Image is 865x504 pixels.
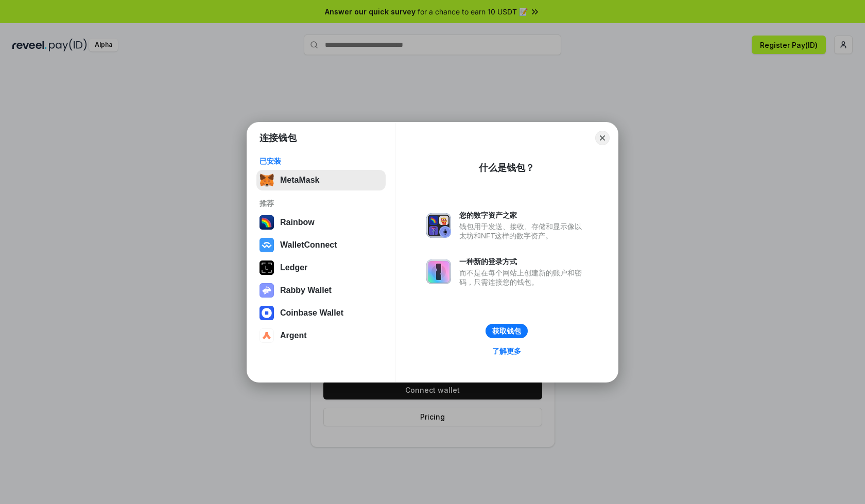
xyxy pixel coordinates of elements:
[259,132,297,144] h1: 连接钱包
[256,235,386,255] button: WalletConnect
[280,176,319,185] div: MetaMask
[280,240,337,250] div: WalletConnect
[259,260,274,275] img: svg+xml,%3Csvg%20xmlns%3D%22http%3A%2F%2Fwww.w3.org%2F2000%2Fsvg%22%20width%3D%2228%22%20height%3...
[256,257,386,278] button: Ledger
[280,308,343,318] div: Coinbase Wallet
[595,131,610,145] button: Close
[426,259,451,284] img: svg+xml,%3Csvg%20xmlns%3D%22http%3A%2F%2Fwww.w3.org%2F2000%2Fsvg%22%20fill%3D%22none%22%20viewBox...
[486,324,528,338] button: 获取钱包
[280,218,315,227] div: Rainbow
[459,268,587,287] div: 而不是在每个网站上创建新的账户和密码，只需连接您的钱包。
[256,325,386,346] button: Argent
[256,170,386,190] button: MetaMask
[259,238,274,252] img: svg+xml,%3Csvg%20width%3D%2228%22%20height%3D%2228%22%20viewBox%3D%220%200%2028%2028%22%20fill%3D...
[259,283,274,298] img: svg+xml,%3Csvg%20xmlns%3D%22http%3A%2F%2Fwww.w3.org%2F2000%2Fsvg%22%20fill%3D%22none%22%20viewBox...
[280,331,307,340] div: Argent
[259,157,383,166] div: 已安装
[459,257,587,266] div: 一种新的登录方式
[259,328,274,343] img: svg+xml,%3Csvg%20width%3D%2228%22%20height%3D%2228%22%20viewBox%3D%220%200%2028%2028%22%20fill%3D...
[459,222,587,240] div: 钱包用于发送、接收、存储和显示像以太坊和NFT这样的数字资产。
[280,286,332,295] div: Rabby Wallet
[256,280,386,301] button: Rabby Wallet
[259,306,274,320] img: svg+xml,%3Csvg%20width%3D%2228%22%20height%3D%2228%22%20viewBox%3D%220%200%2028%2028%22%20fill%3D...
[259,215,274,230] img: svg+xml,%3Csvg%20width%3D%22120%22%20height%3D%22120%22%20viewBox%3D%220%200%20120%20120%22%20fil...
[479,162,534,174] div: 什么是钱包？
[259,173,274,187] img: svg+xml,%3Csvg%20fill%3D%22none%22%20height%3D%2233%22%20viewBox%3D%220%200%2035%2033%22%20width%...
[259,199,383,208] div: 推荐
[486,344,527,358] a: 了解更多
[492,346,521,356] div: 了解更多
[459,211,587,220] div: 您的数字资产之家
[492,326,521,336] div: 获取钱包
[256,303,386,323] button: Coinbase Wallet
[426,213,451,238] img: svg+xml,%3Csvg%20xmlns%3D%22http%3A%2F%2Fwww.w3.org%2F2000%2Fsvg%22%20fill%3D%22none%22%20viewBox...
[280,263,307,272] div: Ledger
[256,212,386,233] button: Rainbow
